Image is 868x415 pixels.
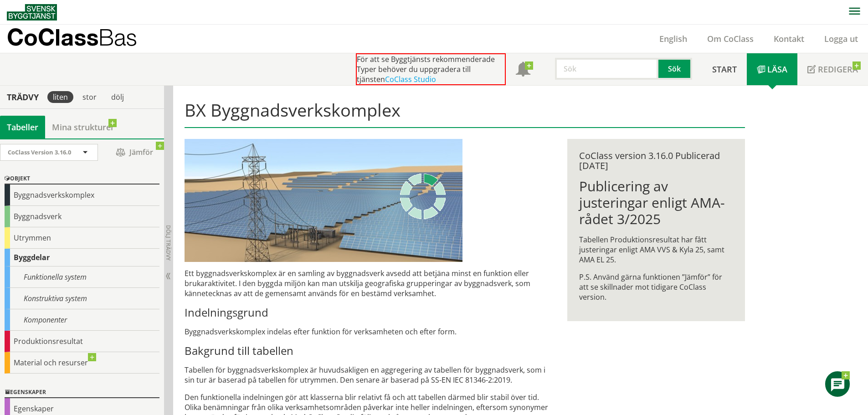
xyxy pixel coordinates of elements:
[2,92,44,102] div: Trädvy
[45,116,121,138] a: Mina strukturer
[185,139,462,262] img: 37641-solenergisiemensstor.jpg
[7,25,157,53] a: CoClassBas
[658,58,692,80] button: Sök
[185,306,553,319] h3: Indelningsgrund
[5,227,159,249] div: Utrymmen
[814,33,868,44] a: Logga ut
[8,148,71,156] span: CoClass Version 3.16.0
[5,309,159,331] div: Komponenter
[164,225,172,261] span: Dölj trädvy
[7,4,57,20] img: Svensk Byggtjänst
[516,63,530,77] span: Notifikationer
[106,91,129,103] div: dölj
[5,174,159,184] div: Objekt
[649,33,697,44] a: English
[185,100,745,128] h1: BX Byggnadsverkskomplex
[555,58,658,80] input: Sök
[579,178,733,227] h1: Publicering av justeringar enligt AMA-rådet 3/2025
[5,249,159,266] div: Byggdelar
[579,235,733,265] p: Tabellen Produktionsresultat har fått justeringar enligt AMA VVS & Kyla 25, samt AMA EL 25.
[47,91,73,103] div: liten
[579,151,733,171] div: CoClass version 3.16.0 Publicerad [DATE]
[5,288,159,309] div: Konstruktiva system
[764,33,814,44] a: Kontakt
[5,387,159,398] div: Egenskaper
[7,32,137,42] p: CoClass
[697,33,764,44] a: Om CoClass
[98,24,137,51] span: Bas
[712,64,737,75] span: Start
[185,365,553,385] p: Tabellen för byggnadsverkskomplex är huvudsakligen en aggregering av tabellen för byggnadsverk, s...
[356,53,506,85] div: För att se Byggtjänsts rekommenderade Typer behöver du uppgradera till tjänsten
[107,144,162,160] span: Jämför
[797,53,868,85] a: Redigera
[5,184,159,206] div: Byggnadsverkskomplex
[5,266,159,288] div: Funktionella system
[5,352,159,374] div: Material och resurser
[5,206,159,227] div: Byggnadsverk
[385,74,436,84] a: CoClass Studio
[185,344,553,358] h3: Bakgrund till tabellen
[747,53,797,85] a: Läsa
[579,272,733,302] p: P.S. Använd gärna funktionen ”Jämför” för att se skillnader mot tidigare CoClass version.
[5,331,159,352] div: Produktionsresultat
[77,91,102,103] div: stor
[818,64,858,75] span: Redigera
[400,174,446,219] img: Laddar
[767,64,787,75] span: Läsa
[702,53,747,85] a: Start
